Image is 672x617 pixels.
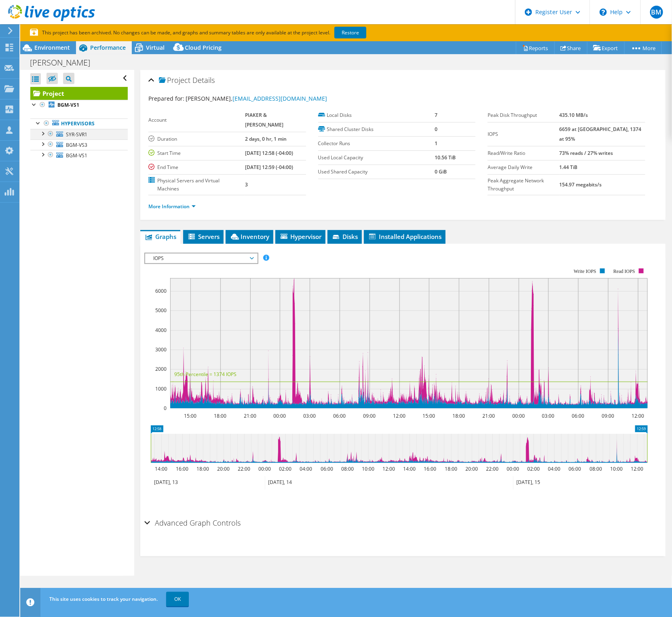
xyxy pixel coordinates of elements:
text: 0 [164,405,167,412]
h1: [PERSON_NAME] [26,58,103,67]
b: [DATE] 12:58 (-04:00) [245,150,293,156]
label: Duration [148,135,245,143]
b: 1.44 TiB [560,164,578,171]
label: Peak Disk Throughput [488,111,560,119]
label: Prepared for: [148,95,184,102]
text: 21:00 [483,412,495,419]
span: Disks [332,232,358,241]
b: 6659 at [GEOGRAPHIC_DATA], 1374 at 95% [560,126,642,142]
span: Installed Applications [368,232,442,241]
text: 12:00 [632,412,645,419]
text: 15:00 [423,412,435,419]
span: BM [650,6,663,19]
text: 02:00 [279,465,292,472]
text: 18:00 [214,412,227,419]
text: 00:00 [513,412,525,419]
b: [DATE] 12:59 (-04:00) [245,164,293,171]
text: 18:00 [453,412,465,419]
label: Collector Runs [318,139,435,148]
text: 03:00 [542,412,555,419]
b: 0 GiB [435,168,447,175]
label: Physical Servers and Virtual Machines [148,177,245,193]
b: 7 [435,112,437,118]
b: BGM-VS1 [57,101,79,108]
text: 08:00 [342,465,354,472]
a: BGM-VS1 [30,100,128,110]
text: 00:00 [507,465,520,472]
label: Average Daily Write [488,163,560,171]
a: Project [30,87,128,100]
text: 06:00 [572,412,585,419]
text: 00:00 [259,465,271,472]
span: Inventory [230,232,269,241]
text: 12:00 [631,465,644,472]
text: 04:00 [300,465,313,472]
a: [EMAIL_ADDRESS][DOMAIN_NAME] [232,95,327,102]
text: 06:00 [569,465,581,472]
text: 06:00 [321,465,334,472]
text: 5000 [155,307,167,314]
text: 16:00 [176,465,189,472]
span: Performance [90,44,126,51]
text: 15:00 [184,412,197,419]
label: Used Shared Capacity [318,168,435,176]
text: 04:00 [548,465,561,472]
b: 2 days, 0 hr, 1 min [245,135,287,142]
a: More [624,42,662,54]
label: Read/Write Ratio [488,149,560,157]
label: End Time [148,163,245,171]
span: IOPS [149,254,253,263]
span: Graphs [144,232,176,241]
span: BGM-VS3 [66,142,87,148]
span: Project [159,76,190,85]
a: Hypervisors [30,118,128,129]
label: Start Time [148,149,245,157]
a: Share [554,42,587,54]
a: Export [587,42,625,54]
span: Servers [187,232,220,241]
text: 1000 [155,385,167,392]
text: 20:00 [218,465,230,472]
text: 02:00 [528,465,540,472]
b: 0 [435,126,437,133]
span: Hypervisor [279,232,321,241]
b: PIAKER & [PERSON_NAME] [245,112,283,128]
text: 20:00 [466,465,478,472]
text: 18:00 [197,465,209,472]
text: 10:00 [362,465,375,472]
label: IOPS [488,130,560,138]
text: 22:00 [486,465,499,472]
label: Used Local Capacity [318,154,435,162]
a: BGM-VS1 [30,150,128,161]
text: Read IOPS [613,268,635,274]
span: Cloud Pricing [185,44,222,51]
span: Details [192,75,215,85]
text: 03:00 [304,412,316,419]
span: Environment [34,44,70,51]
span: [PERSON_NAME], [186,95,327,102]
label: Shared Cluster Disks [318,125,435,133]
text: 22:00 [238,465,251,472]
a: More Information [148,203,196,210]
svg: \n [600,8,607,16]
text: 18:00 [445,465,458,472]
span: SYR-SVR1 [66,131,87,138]
a: BGM-VS3 [30,139,128,150]
label: Peak Aggregate Network Throughput [488,177,560,193]
span: This site uses cookies to track your navigation. [49,596,158,602]
b: 3 [245,181,248,188]
a: SYR-SVR1 [30,129,128,139]
text: 2000 [155,366,167,372]
h2: Advanced Graph Controls [144,515,241,531]
text: Write IOPS [574,268,596,274]
text: 6000 [155,287,167,294]
text: 14:00 [155,465,168,472]
text: 3000 [155,346,167,353]
text: 10:00 [611,465,623,472]
text: 09:00 [363,412,376,419]
text: 95th Percentile = 1374 IOPS [174,371,237,378]
p: This project has been archived. No changes can be made, and graphs and summary tables are only av... [30,28,426,37]
b: 1 [435,140,437,147]
a: OK [166,592,189,606]
label: Account [148,116,245,124]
